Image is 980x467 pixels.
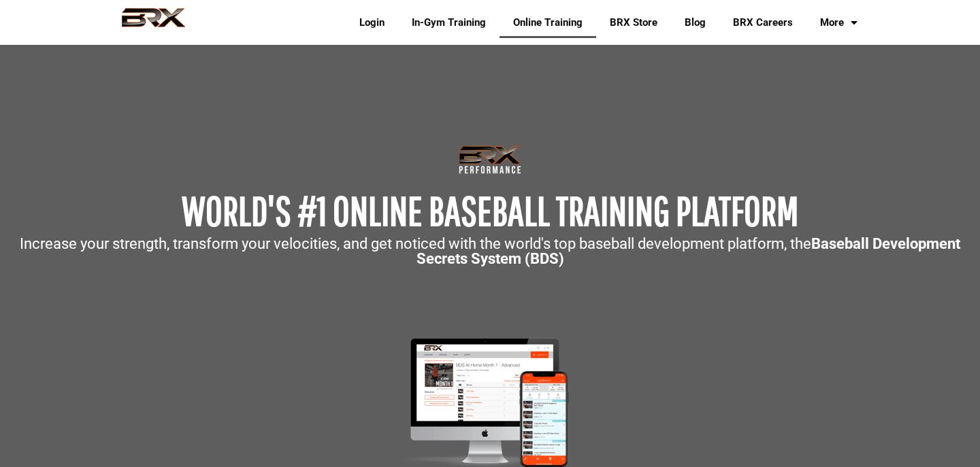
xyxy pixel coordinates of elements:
[500,7,596,38] a: Online Training
[398,7,500,38] a: In-Gym Training
[346,7,398,38] a: Login
[457,143,523,177] img: Transparent-Black-BRX-Logo-White-Performance
[671,7,719,38] a: Blog
[7,237,973,266] p: Increase your strength, transform your velocities, and get noticed with the world's top baseball ...
[806,7,871,38] a: More
[109,7,198,37] img: BRX Performance
[596,7,671,38] a: BRX Store
[719,7,806,38] a: BRX Careers
[416,235,961,267] strong: Baseball Development Secrets System (BDS)
[336,7,871,38] div: Navigation Menu
[182,187,798,234] span: WORLD'S #1 ONLINE BASEBALL TRAINING PLATFORM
